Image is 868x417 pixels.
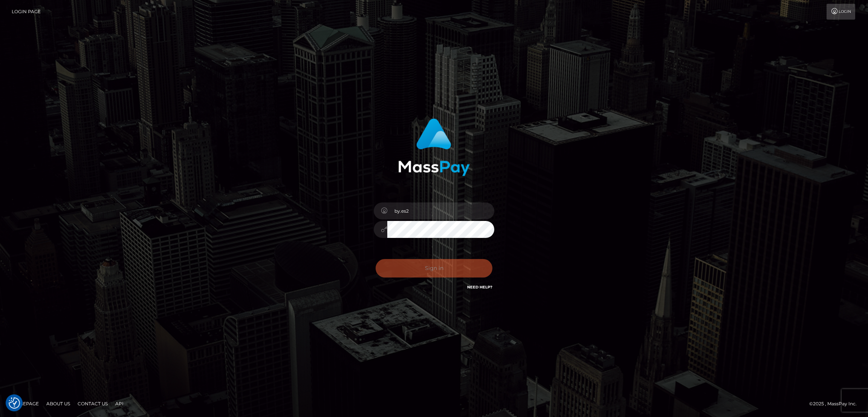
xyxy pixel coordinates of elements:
a: API [112,398,127,409]
a: About Us [43,398,73,409]
a: Need Help? [467,285,492,290]
button: Consent Preferences [9,397,20,409]
img: MassPay Login [398,118,470,176]
div: © 2025 , MassPay Inc. [809,400,862,408]
a: Contact Us [75,398,111,409]
input: Username... [387,202,494,219]
a: Homepage [8,398,42,409]
a: Login Page [12,4,41,20]
a: Login [827,4,855,20]
img: Revisit consent button [9,397,20,409]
